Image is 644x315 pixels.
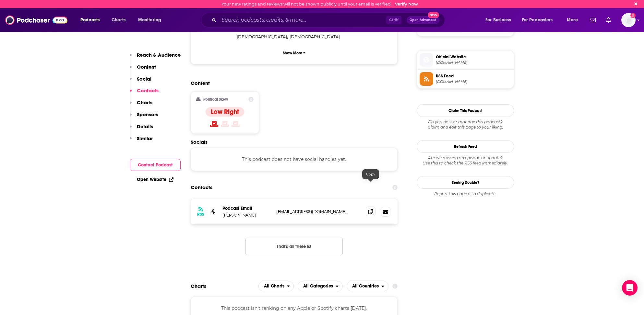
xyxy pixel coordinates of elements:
[417,155,514,166] div: Are we missing an episode or update? Use this to check the RSS feed immediately.
[130,135,153,147] button: Similar
[5,14,67,26] img: Podchaser - Follow, Share and Rate Podcasts
[191,80,392,86] h2: Content
[191,139,398,145] h2: Socials
[485,16,511,25] span: For Business
[137,123,153,129] p: Details
[417,176,514,189] a: Seeing Double?
[76,15,108,25] button: open menu
[347,281,388,291] h2: Countries
[621,13,636,27] button: Show profile menu
[518,15,562,25] button: open menu
[420,72,511,86] a: RSS Feed[DOMAIN_NAME]
[417,104,514,117] button: Claim This Podcast
[191,181,212,194] h2: Contacts
[407,16,439,24] button: Open AdvancedNew
[191,148,398,171] div: This podcast does not have social handles yet.
[130,64,156,76] button: Content
[130,123,153,135] button: Details
[298,281,343,291] button: open menu
[221,2,418,6] div: Your new ratings and reviews will not be shown publicly until your email is verified.
[138,16,161,25] span: Monitoring
[621,13,636,27] img: User Profile
[130,87,159,99] button: Contacts
[436,79,511,84] span: anchor.fm
[258,281,294,291] h2: Platforms
[130,159,181,171] button: Contact Podcast
[107,15,129,25] a: Charts
[436,60,511,65] span: transitiondrillpodcast.com
[130,76,151,88] button: Social
[237,33,288,40] span: ,
[410,18,436,22] span: Open Advanced
[222,212,271,218] p: [PERSON_NAME]
[211,108,239,116] h4: Low Right
[137,111,158,118] p: Sponsors
[130,111,158,123] button: Sponsors
[207,13,451,28] div: Search podcasts, credits, & more...
[622,280,638,296] div: Open Intercom Messenger
[80,16,100,25] span: Podcasts
[347,281,388,291] button: open menu
[137,52,181,58] p: Reach & Audience
[137,177,173,182] a: Open Website
[276,209,361,214] p: [EMAIL_ADDRESS][DOMAIN_NAME]
[137,99,152,106] p: Charts
[436,54,511,60] span: Official Website
[395,2,418,6] a: Verify Now
[237,34,287,39] span: [DEMOGRAPHIC_DATA]
[436,73,511,79] span: RSS Feed
[130,52,181,64] button: Reach & Audience
[362,169,379,179] div: Copy
[417,191,514,197] div: Report this page as a duplicate.
[137,135,153,141] p: Similar
[203,97,228,102] h2: Political Skew
[417,119,514,130] div: Claim and edit this page to your liking.
[420,53,511,67] a: Official Website[DOMAIN_NAME]
[130,99,152,111] button: Charts
[191,283,206,289] h2: Charts
[245,238,343,255] button: Nothing here.
[428,12,439,18] span: New
[137,64,156,70] p: Content
[352,284,379,288] span: All Countries
[258,281,294,291] button: open menu
[522,16,553,25] span: For Podcasters
[603,15,614,26] a: Show notifications dropdown
[290,34,340,39] span: [DEMOGRAPHIC_DATA]
[567,16,578,25] span: More
[222,206,271,211] p: Podcast Email
[196,47,392,59] button: Show More
[417,119,514,125] span: Do you host or manage this podcast?
[303,284,333,288] span: All Categories
[417,140,514,153] button: Refresh Feed
[112,16,125,25] span: Charts
[264,284,284,288] span: All Charts
[621,13,636,27] span: Logged in as BretAita
[587,15,598,26] a: Show notifications dropdown
[298,281,343,291] h2: Categories
[219,15,386,25] input: Search podcasts, credits, & more...
[137,76,151,82] p: Social
[134,15,170,25] button: open menu
[386,16,401,24] span: Ctrl K
[197,212,204,217] h3: RSS
[562,15,586,25] button: open menu
[481,15,519,25] button: open menu
[283,51,302,55] p: Show More
[630,13,636,18] svg: Email not verified
[137,87,159,94] p: Contacts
